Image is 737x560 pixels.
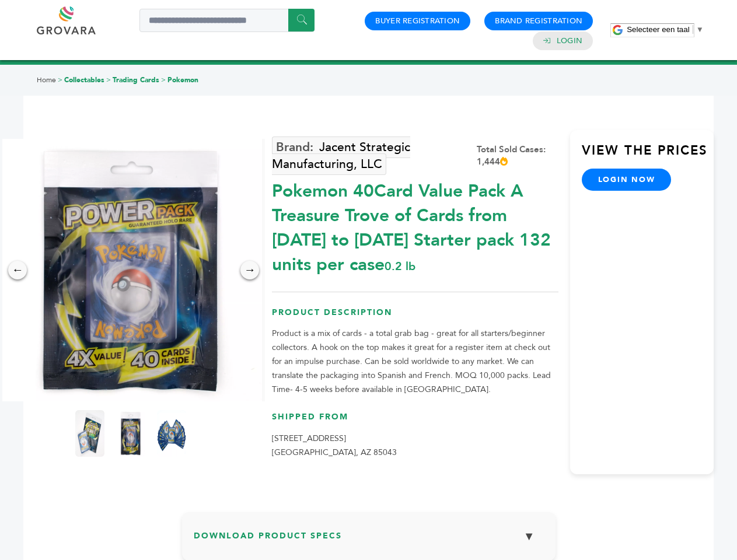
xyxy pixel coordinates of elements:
span: > [106,75,111,85]
a: Buyer Registration [375,16,460,26]
span: > [58,75,62,85]
span: > [161,75,166,85]
img: Pokemon 40-Card Value Pack – A Treasure Trove of Cards from 1996 to 2024 - Starter pack! 132 unit... [157,410,186,457]
a: Collectables [64,75,104,85]
span: Selecteer een taal [627,25,689,34]
span: ▼ [696,25,704,34]
a: Jacent Strategic Manufacturing, LLC [272,136,410,175]
span: 0.2 lb [385,258,415,274]
div: Total Sold Cases: 1,444 [477,143,558,168]
img: Pokemon 40-Card Value Pack – A Treasure Trove of Cards from 1996 to 2024 - Starter pack! 132 unit... [116,410,145,457]
h3: Product Description [272,307,558,327]
div: → [240,261,259,279]
a: login now [582,169,672,191]
button: ▼ [515,524,544,549]
h3: View the Prices [582,142,714,169]
p: Product is a mix of cards - a total grab bag - great for all starters/beginner collectors. A hook... [272,327,558,397]
a: Login [557,36,582,46]
img: Pokemon 40-Card Value Pack – A Treasure Trove of Cards from 1996 to 2024 - Starter pack! 132 unit... [75,410,104,457]
a: Brand Registration [495,16,582,26]
a: Pokemon [167,75,198,85]
a: Trading Cards [113,75,159,85]
h3: Download Product Specs [194,524,544,558]
p: [STREET_ADDRESS] [GEOGRAPHIC_DATA], AZ 85043 [272,432,558,460]
a: Home [37,75,56,85]
input: Search a product or brand... [139,9,315,32]
span: ​ [693,25,693,34]
a: Selecteer een taal​ [627,25,704,34]
div: ← [8,261,27,279]
h3: Shipped From [272,411,558,432]
div: Pokemon 40Card Value Pack A Treasure Trove of Cards from [DATE] to [DATE] Starter pack 132 units ... [272,173,558,277]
